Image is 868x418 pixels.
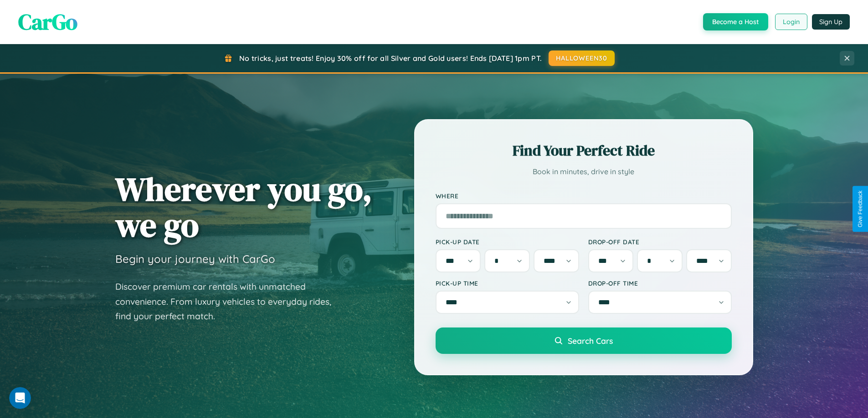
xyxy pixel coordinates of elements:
[436,192,732,200] label: Where
[239,54,542,63] span: No tricks, just treats! Enjoy 30% off for all Silver and Gold users! Ends [DATE] 1pm PT.
[703,13,768,30] button: Become a Host
[115,171,372,243] h1: Wherever you go, we go
[436,238,579,246] label: Pick-up Date
[549,50,615,66] button: HALLOWEEN30
[436,327,732,354] button: Search Cars
[436,141,732,161] h2: Find Your Perfect Ride
[588,279,732,287] label: Drop-off Time
[436,279,579,287] label: Pick-up Time
[436,165,732,178] p: Book in minutes, drive in style
[568,336,613,346] span: Search Cars
[18,7,77,37] span: CarGo
[775,14,807,30] button: Login
[857,191,863,227] div: Give Feedback
[588,238,732,246] label: Drop-off Date
[9,387,31,409] iframe: Intercom live chat
[115,279,343,324] p: Discover premium car rentals with unmatched convenience. From luxury vehicles to everyday rides, ...
[115,252,275,266] h3: Begin your journey with CarGo
[812,14,850,30] button: Sign Up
